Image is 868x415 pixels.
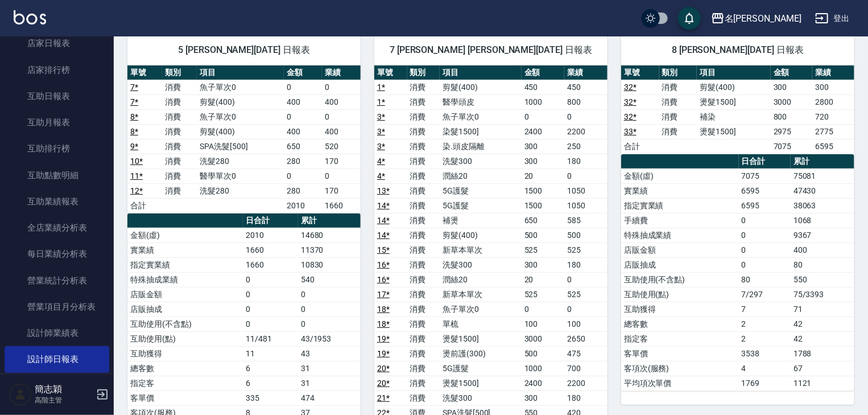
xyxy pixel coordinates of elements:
[440,302,522,317] td: 魚子單次0
[791,272,854,287] td: 550
[812,109,854,124] td: 720
[197,65,284,80] th: 項目
[522,243,565,257] td: 525
[322,124,361,139] td: 400
[197,139,284,154] td: SPA洗髮[500]
[739,169,791,183] td: 7075
[791,243,854,257] td: 400
[243,243,297,257] td: 1660
[284,94,323,109] td: 400
[621,331,739,346] td: 指定客
[564,376,607,391] td: 2200
[197,94,284,109] td: 剪髮(400)
[9,383,32,406] img: Person
[697,80,771,94] td: 剪髮(400)
[678,7,701,30] button: save
[322,109,361,124] td: 0
[5,241,109,267] a: 每日業績分析表
[197,154,284,169] td: 洗髮280
[812,94,854,109] td: 2800
[659,65,697,80] th: 類別
[522,346,565,361] td: 500
[564,361,607,376] td: 700
[440,183,522,198] td: 5G護髮
[298,287,361,302] td: 0
[522,198,565,213] td: 1500
[298,376,361,391] td: 31
[284,139,323,154] td: 650
[127,346,243,361] td: 互助獲得
[621,198,739,213] td: 指定實業績
[812,65,854,80] th: 業績
[440,124,522,139] td: 染髮1500]
[522,376,565,391] td: 2400
[659,94,697,109] td: 消費
[127,65,361,213] table: a dense table
[739,228,791,243] td: 0
[407,169,440,183] td: 消費
[739,213,791,228] td: 0
[440,376,522,391] td: 燙髮1500]
[771,65,813,80] th: 金額
[564,317,607,331] td: 100
[284,109,323,124] td: 0
[522,65,565,80] th: 金額
[440,169,522,183] td: 潤絲20
[5,162,109,188] a: 互助點數明細
[522,124,565,139] td: 2400
[564,124,607,139] td: 2200
[407,376,440,391] td: 消費
[739,183,791,198] td: 6595
[564,183,607,198] td: 1050
[522,302,565,317] td: 0
[739,257,791,272] td: 0
[162,109,197,124] td: 消費
[243,287,297,302] td: 0
[522,361,565,376] td: 1000
[407,154,440,169] td: 消費
[621,139,659,154] td: 合計
[564,154,607,169] td: 180
[812,139,854,154] td: 6595
[197,80,284,94] td: 魚子單次0
[564,346,607,361] td: 475
[162,94,197,109] td: 消費
[407,302,440,317] td: 消費
[374,65,407,80] th: 單號
[440,198,522,213] td: 5G護髮
[564,94,607,109] td: 800
[298,331,361,346] td: 43/1953
[706,7,806,30] button: 名[PERSON_NAME]
[522,80,565,94] td: 450
[407,346,440,361] td: 消費
[564,139,607,154] td: 250
[522,287,565,302] td: 525
[35,395,93,405] p: 高階主管
[127,361,243,376] td: 總客數
[621,154,854,391] table: a dense table
[127,331,243,346] td: 互助使用(點)
[322,169,361,183] td: 0
[564,331,607,346] td: 2650
[440,243,522,257] td: 新草本單次
[407,139,440,154] td: 消費
[197,169,284,183] td: 醫學單次0
[284,154,323,169] td: 280
[322,65,361,80] th: 業績
[564,198,607,213] td: 1050
[5,320,109,346] a: 設計師業績表
[522,317,565,331] td: 100
[440,139,522,154] td: 染.頭皮隔離
[407,243,440,257] td: 消費
[35,384,93,395] h5: 簡志穎
[621,183,739,198] td: 實業績
[284,183,323,198] td: 280
[440,228,522,243] td: 剪髮(400)
[725,11,801,26] div: 名[PERSON_NAME]
[5,373,109,399] a: 設計師業績分析表
[564,272,607,287] td: 0
[5,215,109,241] a: 全店業績分析表
[298,302,361,317] td: 0
[243,302,297,317] td: 0
[243,257,297,272] td: 1660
